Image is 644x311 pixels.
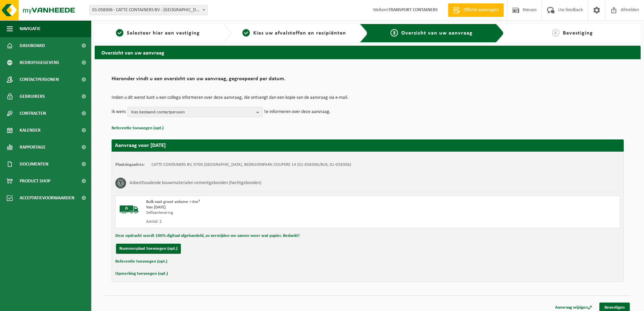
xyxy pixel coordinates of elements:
button: Nummerplaat toevoegen (opt.) [116,244,181,254]
span: Documenten [20,156,48,173]
span: 1 [116,29,123,37]
strong: Plaatsingsadres: [115,162,145,167]
span: Rapportage [20,139,46,156]
h2: Hieronder vindt u een overzicht van uw aanvraag, gegroepeerd per datum. [112,76,624,85]
h2: Overzicht van uw aanvraag [95,46,641,59]
button: Kies bestaand contactpersoon [127,107,263,117]
td: CATTE CONTAINERS BV, 9700 [GEOGRAPHIC_DATA], BEDRIJVENPARK COUPERE 14 (01-058306/BUS, 01-058306) [151,162,351,168]
span: Gebruikers [20,88,45,105]
p: Indien u dit wenst kunt u een collega informeren over deze aanvraag, die ontvangt dan een kopie v... [112,95,624,100]
button: Opmerking toevoegen (opt.) [115,269,168,278]
span: Overzicht van uw aanvraag [401,30,473,36]
strong: Van [DATE] [146,205,166,209]
span: 3 [390,29,398,37]
button: Deze opdracht wordt 100% digitaal afgehandeld, zo vermijden we samen weer wat papier. Bedankt! [115,231,300,240]
span: Bevestiging [563,30,593,36]
h3: Asbesthoudende bouwmaterialen cementgebonden (hechtgebonden) [129,178,261,188]
p: te informeren over deze aanvraag. [264,107,331,117]
a: 2Kies uw afvalstoffen en recipiënten [235,29,354,37]
a: 1Selecteer hier een vestiging [98,29,218,37]
span: Dashboard [20,37,45,54]
span: Offerte aanvragen [462,7,500,14]
span: Product Shop [20,173,50,190]
span: Acceptatievoorwaarden [20,190,74,206]
span: 01-058306 - CATTE CONTAINERS BV - OUDENAARDE [89,5,208,15]
strong: Aanvraag voor [DATE] [115,143,166,148]
span: Bulk vast groot volume > 6m³ [146,200,200,204]
span: Navigatie [20,20,41,37]
span: Bedrijfsgegevens [20,54,59,71]
div: Aantal: 2 [146,219,395,224]
button: Referentie toevoegen (opt.) [112,124,164,133]
img: BL-SO-LV.png [119,199,139,220]
span: Contactpersonen [20,71,59,88]
span: 2 [242,29,250,37]
span: Kies uw afvalstoffen en recipiënten [253,30,346,36]
span: Kies bestaand contactpersoon [131,107,254,117]
button: Referentie toevoegen (opt.) [115,257,167,266]
strong: TRANSPORT CONTAINERS [388,7,438,13]
span: 01-058306 - CATTE CONTAINERS BV - OUDENAARDE [90,5,207,15]
div: Zelfaanlevering [146,210,395,216]
span: Selecteer hier een vestiging [127,30,200,36]
span: 4 [552,29,559,37]
p: Ik wens [112,107,126,117]
a: Offerte aanvragen [448,3,504,17]
span: Contracten [20,105,46,122]
span: Kalender [20,122,41,139]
